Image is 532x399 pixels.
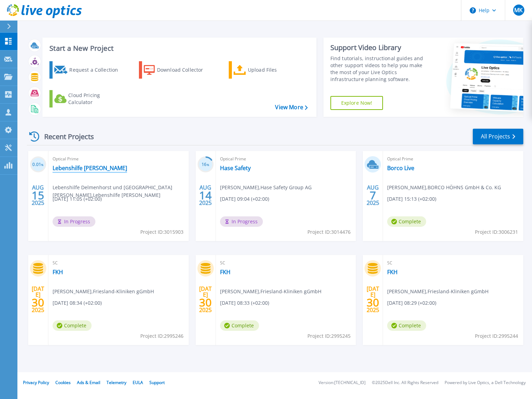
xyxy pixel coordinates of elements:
[149,380,165,385] a: Support
[220,259,352,267] span: SC
[133,380,143,385] a: EULA
[387,155,519,163] span: Optical Prime
[199,183,212,208] div: AUG 2025
[41,163,44,167] span: %
[275,104,307,111] a: View More
[366,287,380,312] div: [DATE] 2025
[367,300,379,305] span: 30
[69,63,125,77] div: Request a Collection
[248,63,304,77] div: Upload Files
[53,155,185,163] span: Optical Prime
[229,61,306,79] a: Upload Files
[387,216,426,227] span: Complete
[77,380,100,385] a: Ads & Email
[32,192,44,198] span: 15
[387,259,519,267] span: SC
[220,184,312,191] span: [PERSON_NAME] , Hase Safety Group AG
[207,163,209,167] span: %
[49,61,127,79] a: Request a Collection
[30,161,46,169] h3: 0.01
[197,161,214,169] h3: 16
[23,380,49,385] a: Privacy Policy
[307,332,351,340] span: Project ID: 2995245
[220,155,352,163] span: Optical Prime
[199,287,212,312] div: [DATE] 2025
[330,55,431,83] div: Find tutorials, instructional guides and other support videos to help you make the most of your L...
[387,320,426,331] span: Complete
[32,300,44,305] span: 30
[68,92,124,106] div: Cloud Pricing Calculator
[55,380,71,385] a: Cookies
[330,96,383,110] a: Explore Now!
[220,299,269,307] span: [DATE] 08:33 (+02:00)
[387,299,436,307] span: [DATE] 08:29 (+02:00)
[387,288,488,295] span: [PERSON_NAME] , Friesland-Kliniken gGmbH
[307,228,351,236] span: Project ID: 3014476
[220,165,251,171] a: Hase Safety
[387,165,414,171] a: Borco Live
[53,299,102,307] span: [DATE] 08:34 (+02:00)
[220,216,263,227] span: In Progress
[220,195,269,203] span: [DATE] 09:04 (+02:00)
[475,332,518,340] span: Project ID: 2995244
[220,320,259,331] span: Complete
[139,61,217,79] a: Download Collector
[53,165,127,171] a: Lebenshilfe [PERSON_NAME]
[53,269,63,276] a: FKH
[330,43,431,52] div: Support Video Library
[53,195,102,203] span: [DATE] 11:05 (+02:00)
[31,287,45,312] div: [DATE] 2025
[49,45,307,52] h3: Start a New Project
[372,381,438,385] li: © 2025 Dell Inc. All Rights Reserved
[31,183,45,208] div: AUG 2025
[27,128,103,145] div: Recent Projects
[473,129,523,144] a: All Projects
[199,192,212,198] span: 14
[199,300,212,305] span: 30
[53,216,95,227] span: In Progress
[366,183,380,208] div: AUG 2025
[157,63,213,77] div: Download Collector
[53,288,154,295] span: [PERSON_NAME] , Friesland-Kliniken gGmbH
[370,192,376,198] span: 7
[220,288,321,295] span: [PERSON_NAME] , Friesland-Kliniken gGmbH
[53,259,185,267] span: SC
[49,90,127,107] a: Cloud Pricing Calculator
[53,320,92,331] span: Complete
[475,228,518,236] span: Project ID: 3006231
[220,269,230,276] a: FKH
[387,269,398,276] a: FKH
[445,381,526,385] li: Powered by Live Optics, a Dell Technology
[319,381,366,385] li: Version: [TECHNICAL_ID]
[140,332,183,340] span: Project ID: 2995246
[387,195,436,203] span: [DATE] 15:13 (+02:00)
[514,7,523,13] span: MK
[53,184,189,199] span: Lebenshilfe Delmenhorst und [GEOGRAPHIC_DATA][PERSON_NAME] , Lebenshilfe [PERSON_NAME]
[387,184,501,191] span: [PERSON_NAME] , BORCO HÖHNS GmbH & Co. KG
[107,380,126,385] a: Telemetry
[140,228,183,236] span: Project ID: 3015903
